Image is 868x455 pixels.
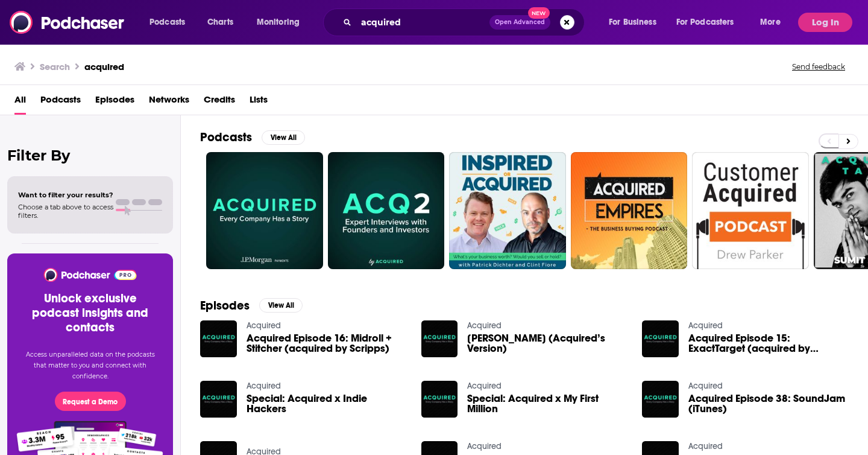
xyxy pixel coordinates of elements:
a: Lists [250,90,268,115]
a: Networks [149,90,189,115]
button: View All [262,130,305,145]
span: Acquired Episode 15: ExactTarget (acquired by Salesforce) with [PERSON_NAME] [688,333,849,354]
h3: Unlock exclusive podcast insights and contacts [22,291,159,335]
span: [PERSON_NAME] (Acquired’s Version) [467,333,627,354]
button: Open AdvancedNew [489,15,550,30]
a: Acquired [467,320,502,331]
input: Search podcasts, credits, & more... [356,13,489,32]
h3: Search [40,61,70,72]
span: Monitoring [257,14,300,31]
button: Send feedback [788,62,849,72]
a: Acquired [688,441,723,451]
button: Log In [798,13,852,32]
a: Special: Acquired x Indie Hackers [247,393,407,414]
a: Charts [200,13,241,32]
a: Acquired [247,320,281,331]
a: Acquired Episode 38: SoundJam (iTunes) [688,393,849,414]
h2: Episodes [200,298,250,313]
a: Podcasts [40,90,81,115]
img: Taylor Swift (Acquired’s Version) [421,320,458,357]
span: Open Advanced [495,19,545,25]
a: Acquired [467,441,502,451]
h2: Podcasts [200,130,252,145]
h3: acquired [84,61,124,72]
img: Special: Acquired x My First Million [421,381,458,418]
a: Acquired [688,320,723,331]
a: Credits [204,90,235,115]
button: Request a Demo [55,392,126,411]
p: Access unparalleled data on the podcasts that matter to you and connect with confidence. [22,349,159,382]
a: Acquired Episode 16: Midroll + Stitcher (acquired by Scripps) [247,333,407,354]
a: Special: Acquired x My First Million [467,393,627,414]
a: All [14,90,26,115]
a: Acquired [467,381,502,391]
button: open menu [141,13,201,32]
img: Acquired Episode 15: ExactTarget (acquired by Salesforce) with Scott Dorsey [642,320,679,357]
img: Acquired Episode 38: SoundJam (iTunes) [642,381,679,418]
a: Taylor Swift (Acquired’s Version) [467,333,627,354]
img: Acquired Episode 16: Midroll + Stitcher (acquired by Scripps) [200,320,237,357]
a: Acquired [247,381,281,391]
span: For Business [609,14,656,31]
button: open menu [752,13,796,32]
a: EpisodesView All [200,298,303,313]
a: Acquired [688,381,723,391]
span: New [528,7,550,19]
img: Special: Acquired x Indie Hackers [200,381,237,418]
span: Want to filter your results? [18,191,113,199]
a: PodcastsView All [200,130,305,145]
button: open menu [668,13,752,32]
h2: Filter By [7,147,173,164]
div: Search podcasts, credits, & more... [335,8,596,36]
button: open menu [600,13,671,32]
span: Choose a tab above to access filters. [18,203,113,220]
span: For Podcasters [676,14,734,31]
button: open menu [248,13,315,32]
span: Podcasts [149,14,185,31]
a: Acquired Episode 15: ExactTarget (acquired by Salesforce) with Scott Dorsey [688,333,849,354]
span: Charts [207,14,233,31]
span: More [760,14,781,31]
a: Episodes [95,90,134,115]
button: View All [259,298,303,313]
img: Podchaser - Follow, Share and Rate Podcasts [43,268,137,282]
img: Podchaser - Follow, Share and Rate Podcasts [10,11,125,34]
